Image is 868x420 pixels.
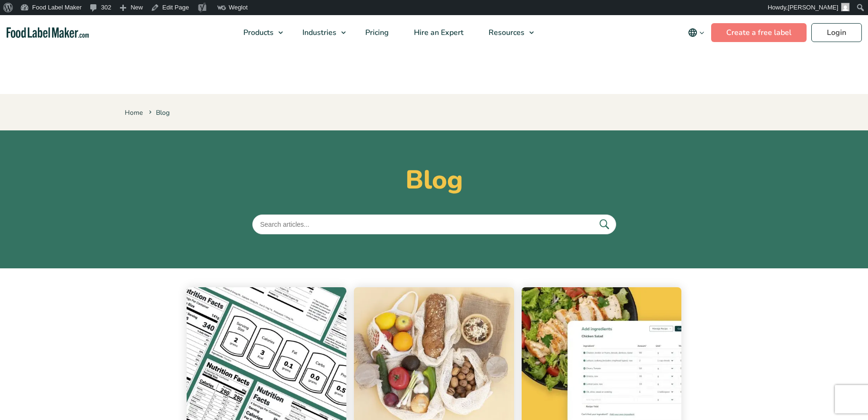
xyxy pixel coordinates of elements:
[147,108,170,117] span: Blog
[125,164,744,196] h1: Blog
[241,27,275,38] span: Products
[476,15,539,50] a: Resources
[788,4,838,11] span: [PERSON_NAME]
[252,214,616,234] input: Search articles...
[290,15,351,50] a: Industries
[811,23,862,42] a: Login
[300,27,337,38] span: Industries
[402,15,474,50] a: Hire an Expert
[486,27,525,38] span: Resources
[411,27,464,38] span: Hire an Expert
[362,27,390,38] span: Pricing
[711,23,807,42] a: Create a free label
[353,15,399,50] a: Pricing
[231,15,288,50] a: Products
[125,108,143,117] a: Home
